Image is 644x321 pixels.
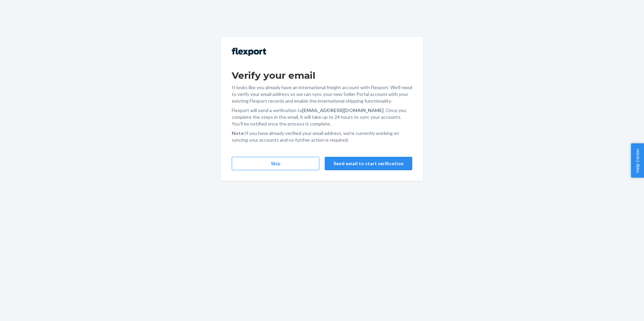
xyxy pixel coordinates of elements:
[232,130,412,143] p: If you have already verified your email address, we're currently working on syncing your accounts...
[325,157,412,170] button: Send email to start verification
[631,143,644,178] button: Help Center
[232,69,412,81] h1: Verify your email
[232,157,319,170] button: Skip
[232,48,266,56] img: Flexport logo
[232,130,245,136] strong: Note:
[232,107,412,127] p: Flexport will send a verification to . Once you complete the steps in the email, it will take up ...
[232,84,412,104] p: It looks like you already have an international freight account with Flexport. We'll need to veri...
[302,107,384,113] strong: [EMAIL_ADDRESS][DOMAIN_NAME]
